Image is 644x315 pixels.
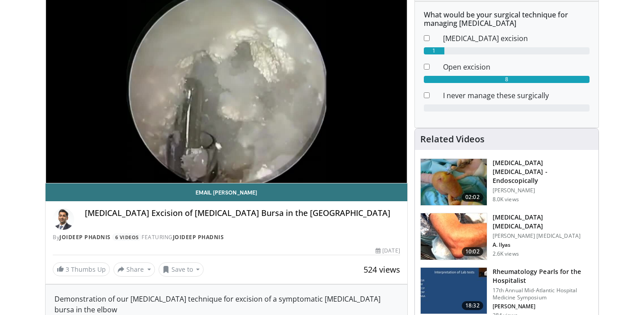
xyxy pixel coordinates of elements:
[436,33,596,44] dd: [MEDICAL_DATA] excision
[424,11,590,28] h6: What would be your surgical technique for managing [MEDICAL_DATA]
[421,159,487,205] img: 38714_0000_3.png.150x105_q85_crop-smart_upscale.jpg
[420,134,485,145] h4: Related Videos
[462,247,483,256] span: 10:02
[53,208,74,230] img: Avatar
[493,287,593,301] p: 17th Annual Mid-Atlantic Hospital Medicine Symposium
[85,208,400,218] h4: [MEDICAL_DATA] Excision of [MEDICAL_DATA] Bursa in the [GEOGRAPHIC_DATA]
[66,265,69,274] span: 3
[493,232,593,240] p: [PERSON_NAME] [MEDICAL_DATA]
[53,262,110,276] a: 3 Thumbs Up
[421,213,487,260] img: 4604ab6c-fa95-4833-9a8b-45f7116a0c55.150x105_q85_crop-smart_upscale.jpg
[436,90,596,101] dd: I never manage these surgically
[462,193,483,202] span: 02:02
[493,187,593,194] p: [PERSON_NAME]
[59,233,111,241] a: Joideep Phadnis
[493,267,593,285] h3: Rheumatology Pearls for the Hospitalist
[493,241,593,249] p: A. Ilyas
[424,47,444,54] div: 1
[493,158,593,185] h3: [MEDICAL_DATA] [MEDICAL_DATA] - Endoscopically
[159,262,204,277] button: Save to
[493,250,519,257] p: 2.6K views
[421,268,487,314] img: 91fab22e-5f70-4ab6-a62c-dbbfde1fe0d0.150x105_q85_crop-smart_upscale.jpg
[424,76,590,83] div: 8
[420,158,593,206] a: 02:02 [MEDICAL_DATA] [MEDICAL_DATA] - Endoscopically [PERSON_NAME] 8.0K views
[462,301,483,310] span: 18:32
[436,62,596,72] dd: Open excision
[493,196,519,203] p: 8.0K views
[112,233,142,241] a: 6 Videos
[376,247,400,255] div: [DATE]
[493,213,593,231] h3: [MEDICAL_DATA] [MEDICAL_DATA]
[420,213,593,260] a: 10:02 [MEDICAL_DATA] [MEDICAL_DATA] [PERSON_NAME] [MEDICAL_DATA] A. Ilyas 2.6K views
[54,294,398,315] div: Demonstration of our [MEDICAL_DATA] technique for excision of a symptomatic [MEDICAL_DATA] bursa ...
[493,303,593,310] p: [PERSON_NAME]
[173,233,224,241] a: Joideep Phadnis
[364,264,400,275] span: 524 views
[53,233,400,241] div: By FEATURING
[113,262,155,277] button: Share
[46,183,407,201] a: Email [PERSON_NAME]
